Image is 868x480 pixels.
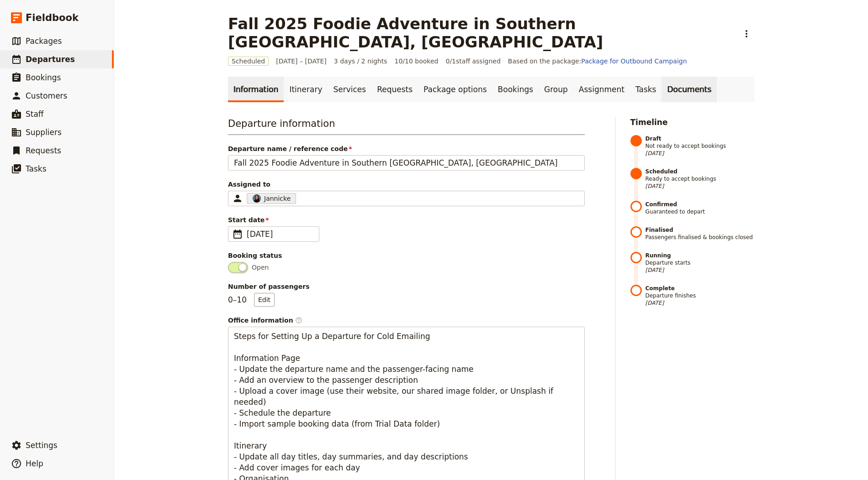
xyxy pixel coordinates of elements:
[646,168,755,175] strong: Scheduled
[630,117,755,128] h2: Timeline
[492,77,539,102] a: Bookings
[646,150,755,157] span: [DATE]
[228,117,585,135] h3: Departure information
[228,180,585,189] span: Assigned to
[228,15,733,51] h1: Fall 2025 Foodie Adventure in Southern [GEOGRAPHIC_DATA], [GEOGRAPHIC_DATA]
[228,316,585,325] span: Office information
[254,293,275,307] button: Number of passengers0–10
[26,55,75,64] span: Departures
[228,215,585,224] span: Start date
[395,57,439,66] span: 10/10 booked
[646,135,755,142] strong: Draft
[228,144,585,153] span: Departure name / reference code
[228,155,585,171] input: Departure name / reference code
[508,57,687,66] span: Based on the package:
[228,251,585,260] div: Booking status
[646,135,755,157] span: Not ready to accept bookings
[630,77,662,102] a: Tasks
[228,57,269,66] span: Scheduled
[646,168,755,190] span: Ready to accept bookings
[26,128,62,137] span: Suppliers
[646,201,755,208] strong: Confirmed
[646,299,755,307] span: [DATE]
[247,229,313,240] span: [DATE]
[328,77,372,102] a: Services
[371,77,418,102] a: Requests
[26,164,47,173] span: Tasks
[252,194,261,203] img: Profile
[26,110,44,119] span: Staff
[26,441,58,450] span: Settings
[445,57,500,66] span: 0 / 1 staff assigned
[739,26,754,42] button: Actions
[573,77,630,102] a: Assignment
[26,37,62,46] span: Packages
[539,77,573,102] a: Group
[418,77,492,102] a: Package options
[646,285,755,292] strong: Complete
[298,193,300,204] input: Assigned toProfileJannickeClear input
[646,285,755,307] span: Departure finishes
[26,73,61,82] span: Bookings
[284,77,328,102] a: Itinerary
[264,194,291,203] span: Jannicke
[26,11,79,25] span: Fieldbook
[646,252,755,274] span: Departure starts
[646,201,755,215] span: Guaranteed to depart
[228,293,275,307] p: 0 – 10
[26,459,43,468] span: Help
[646,266,755,274] span: [DATE]
[295,317,302,324] span: ​
[228,282,585,291] span: Number of passengers
[276,57,327,66] span: [DATE] – [DATE]
[662,77,717,102] a: Documents
[228,77,284,102] a: Information
[581,57,687,65] a: Package for Outbound Campaign
[252,263,269,272] span: Open
[646,226,755,241] span: Passengers finalised & bookings closed
[646,183,755,190] span: [DATE]
[26,146,61,155] span: Requests
[26,91,67,100] span: Customers
[646,226,755,234] strong: Finalised
[646,252,755,259] strong: Running
[334,57,387,66] span: 3 days / 2 nights
[232,229,243,240] span: ​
